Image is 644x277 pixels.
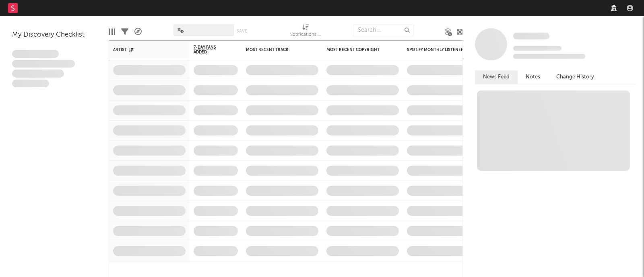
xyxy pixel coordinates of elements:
[518,70,548,84] button: Notes
[246,47,306,52] div: Most Recent Track
[513,46,561,51] span: Tracking Since: [DATE]
[513,32,549,40] a: Some Artist
[12,80,49,88] span: Aliquam viverra
[12,60,75,68] span: Integer aliquet in purus et
[475,70,518,84] button: News Feed
[12,50,59,58] span: Lorem ipsum dolor
[237,29,247,33] button: Save
[407,47,467,52] div: Spotify Monthly Listeners
[353,24,414,36] input: Search...
[12,70,64,78] span: Praesent ac interdum
[289,30,322,40] div: Notifications (Artist)
[513,54,585,59] span: 0 fans last week
[194,45,226,55] span: 7-Day Fans Added
[12,30,97,40] div: My Discovery Checklist
[113,47,173,52] div: Artist
[326,47,387,52] div: Most Recent Copyright
[134,20,142,43] div: A&R Pipeline
[109,20,115,43] div: Edit Columns
[289,20,322,43] div: Notifications (Artist)
[548,70,602,84] button: Change History
[513,33,549,39] span: Some Artist
[121,20,128,43] div: Filters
